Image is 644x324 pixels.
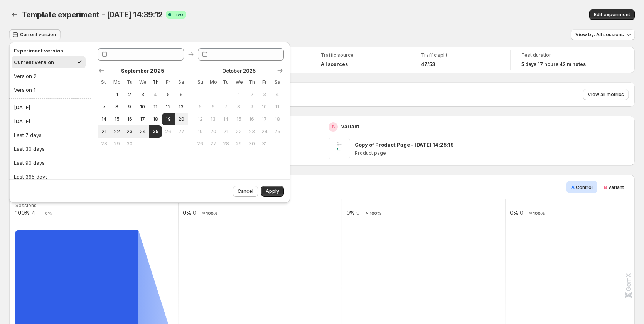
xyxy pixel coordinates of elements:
[149,125,162,138] button: End of range Today Thursday September 25 2025
[197,128,204,135] span: 19
[110,138,123,150] button: Monday September 29 2025
[162,113,175,125] button: Start of range Friday September 19 2025
[139,128,146,135] span: 24
[178,79,184,85] span: Sa
[210,104,216,110] span: 6
[32,209,35,216] text: 4
[219,101,232,113] button: Tuesday October 7 2025
[22,10,163,19] span: Template experiment - [DATE] 14:39:12
[223,116,229,122] span: 14
[210,79,216,85] span: Mo
[9,9,20,20] button: Back
[321,51,399,68] a: Traffic sourceAll sources
[261,141,268,147] span: 31
[233,113,245,125] button: Wednesday October 15 2025
[12,84,86,96] button: Version 1
[520,209,523,216] text: 0
[261,116,268,122] span: 17
[369,211,381,216] text: 100%
[175,88,187,101] button: Saturday September 6 2025
[152,79,158,85] span: Th
[421,61,435,67] span: 47/53
[101,141,107,147] span: 28
[236,104,242,110] span: 8
[245,76,258,88] th: Thursday
[194,76,207,88] th: Sunday
[14,103,30,111] div: [DATE]
[178,91,184,98] span: 6
[274,104,281,110] span: 11
[261,186,284,197] button: Apply
[113,91,120,98] span: 1
[194,125,207,138] button: Sunday October 19 2025
[571,29,635,40] button: View by: All sessions
[110,76,123,88] th: Monday
[274,116,281,122] span: 18
[126,104,133,110] span: 9
[178,116,184,122] span: 20
[136,76,149,88] th: Wednesday
[356,209,360,216] text: 0
[12,143,89,155] button: Last 30 days
[14,131,42,139] div: Last 7 days
[162,76,175,88] th: Friday
[14,58,54,66] div: Current version
[261,128,268,135] span: 24
[245,125,258,138] button: Thursday October 23 2025
[271,76,284,88] th: Saturday
[193,209,196,216] text: 0
[261,91,268,98] span: 3
[139,91,146,98] span: 3
[110,101,123,113] button: Monday September 8 2025
[236,79,242,85] span: We
[236,128,242,135] span: 22
[248,116,255,122] span: 16
[245,88,258,101] button: Thursday October 2 2025
[139,116,146,122] span: 17
[261,79,268,85] span: Fr
[98,125,110,138] button: Sunday September 21 2025
[236,91,242,98] span: 1
[98,76,110,88] th: Sunday
[197,104,204,110] span: 5
[101,104,107,110] span: 7
[139,79,146,85] span: We
[194,113,207,125] button: Sunday October 12 2025
[589,9,635,20] button: Edit experiment
[183,209,191,216] text: 0%
[12,157,89,169] button: Last 90 days
[98,138,110,150] button: Sunday September 28 2025
[210,116,216,122] span: 13
[258,76,271,88] th: Friday
[266,188,279,194] span: Apply
[233,101,245,113] button: Wednesday October 8 2025
[233,138,245,150] button: Wednesday October 29 2025
[126,141,133,147] span: 30
[236,116,242,122] span: 15
[332,124,335,130] h2: B
[136,88,149,101] button: Wednesday September 3 2025
[245,113,258,125] button: Thursday October 16 2025
[126,116,133,122] span: 16
[162,125,175,138] button: Friday September 26 2025
[139,104,146,110] span: 10
[101,79,107,85] span: Su
[421,51,499,68] a: Traffic split47/53
[521,52,600,58] span: Test duration
[165,116,172,122] span: 19
[248,91,255,98] span: 2
[123,138,136,150] button: Tuesday September 30 2025
[207,76,219,88] th: Monday
[175,113,187,125] button: Saturday September 20 2025
[233,125,245,138] button: Wednesday October 22 2025
[245,138,258,150] button: Thursday October 30 2025
[238,188,253,194] span: Cancel
[123,101,136,113] button: Tuesday September 9 2025
[113,116,120,122] span: 15
[271,101,284,113] button: Saturday October 11 2025
[271,125,284,138] button: Saturday October 25 2025
[258,138,271,150] button: Friday October 31 2025
[149,88,162,101] button: Thursday September 4 2025
[126,128,133,135] span: 23
[207,113,219,125] button: Monday October 13 2025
